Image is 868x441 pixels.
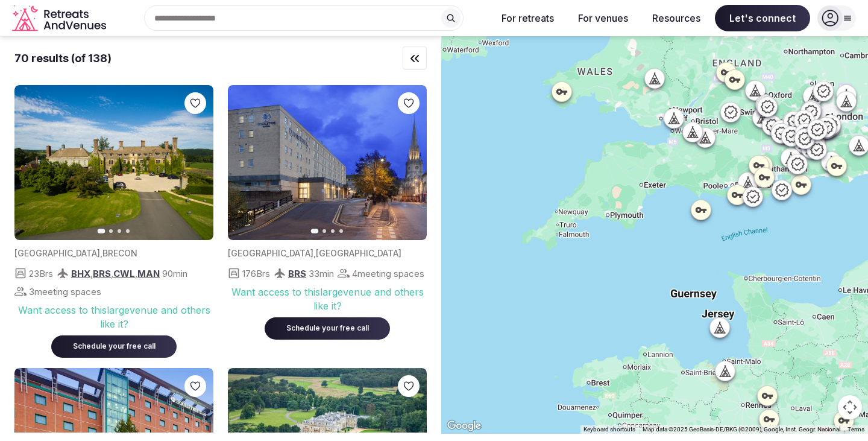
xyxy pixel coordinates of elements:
div: Schedule your free call [66,341,162,352]
span: Map data ©2025 GeoBasis-DE/BKG (©2009), Google, Inst. Geogr. Nacional [643,426,840,433]
span: Let's connect [715,5,810,31]
span: 3 meeting spaces [29,285,101,298]
div: Schedule your free call [279,323,376,334]
span: , [313,248,316,258]
span: 23 Brs [29,267,53,280]
span: BRS [288,268,306,279]
button: Go to slide 2 [109,229,113,233]
button: Go to slide 4 [126,229,130,233]
svg: Retreats and Venues company logo [12,5,108,32]
div: Want access to this large venue and others like it? [228,285,427,313]
span: 33 min [309,267,334,280]
span: BRECON [102,248,137,258]
span: 4 meeting spaces [352,267,424,280]
a: Visit the homepage [12,5,108,32]
button: Go to slide 4 [339,229,343,233]
button: Resources [643,5,710,31]
div: Want access to this large venue and others like it? [14,303,213,331]
span: [GEOGRAPHIC_DATA] [228,248,313,258]
button: Go to slide 3 [331,229,335,233]
img: Featured image for venue [14,85,213,240]
button: For retreats [492,5,564,31]
button: Go to slide 2 [322,229,326,233]
span: MAN [137,268,160,279]
button: Go to slide 1 [311,229,319,233]
a: Terms (opens in new tab) [848,426,864,433]
span: , [100,248,102,258]
span: BHX [71,268,90,279]
button: Map camera controls [838,395,862,419]
img: Featured image for venue [228,85,427,240]
a: Open this area in Google Maps (opens a new window) [444,418,484,434]
button: For venues [568,5,638,31]
a: Schedule your free call [51,339,177,351]
button: Go to slide 1 [98,229,105,233]
span: 90 min [162,267,187,280]
span: [GEOGRAPHIC_DATA] [14,248,100,258]
span: BRS [93,268,111,279]
span: [GEOGRAPHIC_DATA] [316,248,401,258]
a: Schedule your free call [265,321,390,333]
span: 176 Brs [242,267,270,280]
img: Google [444,418,484,434]
button: Keyboard shortcuts [583,425,635,434]
span: CWL [113,268,135,279]
button: Go to slide 3 [118,229,121,233]
div: , , , [71,267,160,280]
div: 70 results (of 138) [14,51,112,66]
